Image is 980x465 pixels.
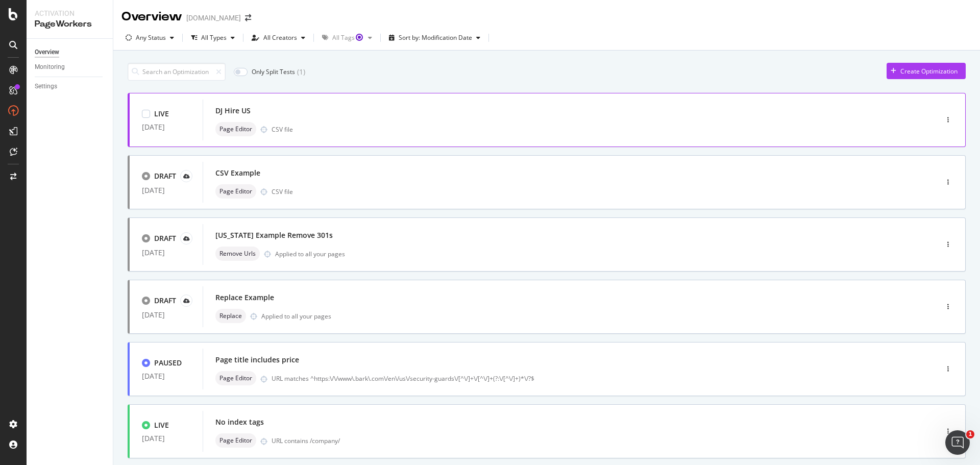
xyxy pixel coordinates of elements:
[272,125,293,134] div: CSV file
[35,18,105,30] div: PageWorkers
[219,251,256,257] span: Remove Urls
[35,81,57,92] div: Settings
[35,8,105,18] div: Activation
[272,374,894,383] div: URL matches ^https:\/\/www\.bark\.com\/en\/us\/security-guards\/[^\/]+\/[^\/]+(?:\/[^\/]+)*\/?$
[219,313,242,319] span: Replace
[272,436,894,445] div: URL contains /company/
[355,33,364,42] div: Tooltip anchor
[215,184,256,199] div: neutral label
[187,30,239,46] button: All Types
[154,420,169,430] div: LIVE
[215,371,256,385] div: neutral label
[154,233,176,243] div: DRAFT
[215,168,260,178] div: CSV Example
[142,186,190,194] div: [DATE]
[215,230,333,240] div: [US_STATE] Example Remove 301s
[142,123,190,131] div: [DATE]
[35,62,65,72] div: Monitoring
[136,35,166,41] div: Any Status
[900,67,958,76] div: Create Optimization
[215,106,251,116] div: DJ Hire US
[215,292,274,303] div: Replace Example
[263,35,297,41] div: All Creators
[248,30,309,46] button: All Creators
[945,430,970,455] iframe: Intercom live chat
[297,67,305,77] div: ( 1 )
[219,188,252,194] span: Page Editor
[121,30,178,46] button: Any Status
[219,375,252,381] span: Page Editor
[215,309,246,323] div: neutral label
[215,247,260,261] div: neutral label
[154,296,176,306] div: DRAFT
[154,109,169,119] div: LIVE
[154,358,182,368] div: PAUSED
[154,171,176,181] div: DRAFT
[385,30,484,46] button: Sort by: Modification Date
[887,63,966,79] button: Create Optimization
[186,13,241,23] div: [DOMAIN_NAME]
[35,47,59,58] div: Overview
[142,249,190,257] div: [DATE]
[121,8,182,26] div: Overview
[142,311,190,319] div: [DATE]
[142,372,190,380] div: [DATE]
[245,14,251,21] div: arrow-right-arrow-left
[201,35,227,41] div: All Types
[399,35,472,41] div: Sort by: Modification Date
[35,62,106,72] a: Monitoring
[275,250,345,258] div: Applied to all your pages
[35,47,106,58] a: Overview
[261,312,331,321] div: Applied to all your pages
[215,355,299,365] div: Page title includes price
[215,122,256,136] div: neutral label
[272,187,293,196] div: CSV file
[142,434,190,443] div: [DATE]
[215,433,256,448] div: neutral label
[332,35,364,41] div: All Tags
[318,30,376,46] button: All TagsTooltip anchor
[215,417,264,427] div: No index tags
[219,126,252,132] span: Page Editor
[219,437,252,444] span: Page Editor
[252,67,295,76] div: Only Split Tests
[128,63,226,81] input: Search an Optimization
[35,81,106,92] a: Settings
[966,430,974,438] span: 1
